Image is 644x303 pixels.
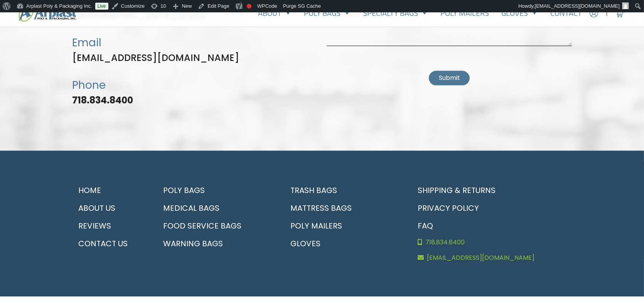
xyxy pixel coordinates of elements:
a: About Us [72,199,148,217]
div: Focus keyphrase not set [247,4,251,8]
a: Poly Bags [157,181,275,199]
a: Contact Us [72,235,148,252]
span: [EMAIL_ADDRESS][DOMAIN_NAME] [535,3,620,9]
p: Phone [72,77,275,93]
a: Poly Mailers [284,217,402,235]
p: Email [72,35,275,51]
a: Gloves [495,5,544,21]
a: Home [72,181,148,199]
a: About [252,5,298,21]
a: Trash Bags [284,181,402,199]
a: Food Service Bags [157,217,275,235]
a: Warning Bags [157,235,275,252]
a: Medical Bags [157,199,275,217]
a: Reviews [72,217,148,235]
a: Live [95,3,108,10]
a: Specialty Bags [357,5,434,21]
a: FAQ [411,217,572,235]
a: 718.834.8400 [411,235,572,250]
a: Contact [544,5,588,21]
span: | [606,8,608,18]
a: Shipping & Returns [411,181,572,199]
a: Mattress Bags [284,199,402,217]
a: Poly Bags [298,5,357,21]
a: [EMAIL_ADDRESS][DOMAIN_NAME] [411,250,572,266]
a: [EMAIL_ADDRESS][DOMAIN_NAME] [72,51,239,64]
a: Gloves [284,235,402,252]
button: Submit [429,71,470,85]
a: Poly Mailers [434,5,495,21]
img: logo [19,5,76,22]
a: 718.834.8400 [72,94,133,107]
a: Privacy Policy [411,199,572,217]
